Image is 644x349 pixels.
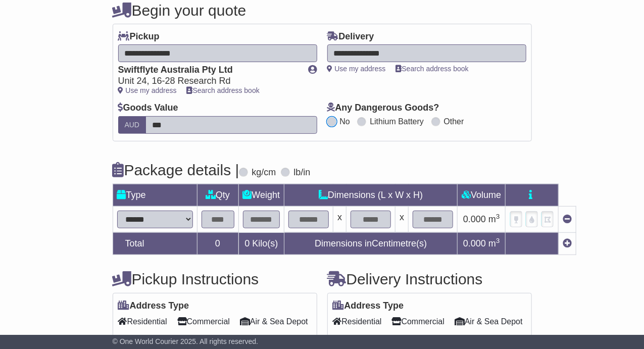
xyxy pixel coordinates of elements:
label: Address Type [333,301,404,312]
h4: Package details | [113,162,239,178]
span: Residential [333,314,382,329]
td: Dimensions (L x W x H) [284,184,458,206]
td: Kilo(s) [238,232,284,255]
span: 0 [244,238,250,248]
div: Unit 24, 16-28 Research Rd [118,76,299,87]
label: Delivery [327,31,374,42]
td: Dimensions in Centimetre(s) [284,232,458,255]
td: x [395,206,409,232]
a: Use my address [118,86,177,94]
label: lb/in [293,167,310,178]
a: Use my address [327,65,386,73]
label: Any Dangerous Goods? [327,103,439,114]
td: Qty [197,184,238,206]
label: AUD [118,116,146,134]
a: Search address book [187,86,260,94]
label: Goods Value [118,103,178,114]
a: Add new item [563,238,572,248]
a: Search address book [396,65,469,73]
h4: Delivery Instructions [327,271,532,287]
td: Volume [458,184,506,206]
h4: Pickup Instructions [113,271,317,287]
label: Address Type [118,301,189,312]
label: kg/cm [252,167,276,178]
span: Air & Sea Depot [240,314,308,329]
span: m [488,214,500,224]
td: x [333,206,346,232]
span: Residential [118,314,167,329]
span: m [488,238,500,248]
span: Air & Sea Depot [455,314,523,329]
td: Type [113,184,197,206]
span: 0.000 [463,238,486,248]
sup: 3 [496,213,500,220]
td: Weight [238,184,284,206]
span: 0.000 [463,214,486,224]
td: 0 [197,232,238,255]
label: Pickup [118,31,160,42]
td: Total [113,232,197,255]
label: No [340,117,350,126]
span: © One World Courier 2025. All rights reserved. [113,337,259,345]
a: Remove this item [563,214,572,224]
span: Commercial [177,314,230,329]
div: Swiftflyte Australia Pty Ltd [118,65,299,76]
label: Lithium Battery [370,117,424,126]
span: Commercial [392,314,444,329]
label: Other [444,117,464,126]
h4: Begin your quote [113,2,532,19]
sup: 3 [496,237,500,244]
